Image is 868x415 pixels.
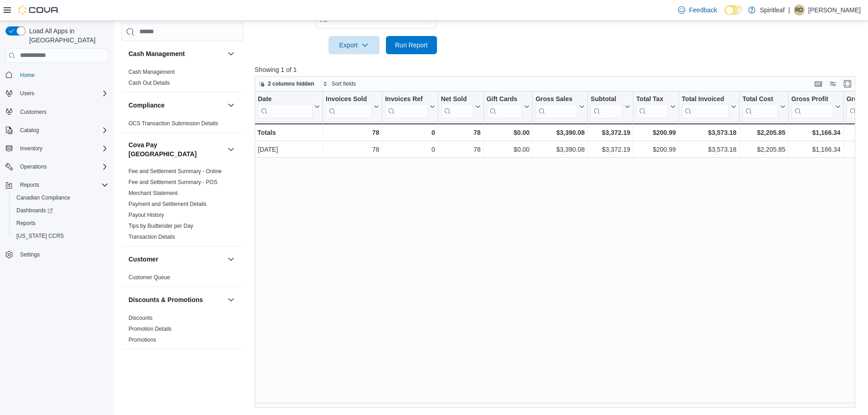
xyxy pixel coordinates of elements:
[742,144,785,155] div: $2,205.85
[128,255,158,264] h3: Customer
[9,230,112,242] button: [US_STATE] CCRS
[255,78,318,89] button: 2 columns hidden
[13,231,108,241] span: Washington CCRS
[636,95,668,118] div: Total Tax
[128,337,156,343] a: Promotions
[636,127,676,138] div: $200.99
[441,127,480,138] div: 78
[13,192,108,203] span: Canadian Compliance
[128,274,170,281] span: Customer Queue
[591,127,630,138] div: $3,372.19
[258,95,313,103] div: Date
[636,95,668,103] div: Total Tax
[128,101,224,110] button: Compliance
[16,143,108,154] span: Inventory
[591,95,623,103] div: Subtotal
[326,144,379,155] div: 78
[16,106,108,118] span: Customers
[742,95,785,118] button: Total Cost
[257,127,320,138] div: Totals
[128,120,218,127] span: OCS Transaction Submission Details
[760,5,785,15] p: Spiritleaf
[258,144,320,155] div: [DATE]
[636,95,676,118] button: Total Tax
[26,26,108,45] span: Load All Apps in [GEOGRAPHIC_DATA]
[128,234,175,240] a: Transaction Details
[2,142,112,155] button: Inventory
[128,222,193,230] span: Tips by Budtender per Day
[636,144,676,155] div: $200.99
[441,144,481,155] div: 78
[791,95,833,118] div: Gross Profit
[128,201,206,207] a: Payment and Settlement Details
[535,144,585,155] div: $3,390.08
[121,67,244,92] div: Cash Management
[121,166,244,246] div: Cova Pay [GEOGRAPHIC_DATA]
[226,100,236,111] button: Compliance
[16,179,108,190] span: Reports
[535,95,577,103] div: Gross Sales
[332,80,356,87] span: Sort fields
[808,5,861,15] p: [PERSON_NAME]
[16,232,64,240] span: [US_STATE] CCRS
[827,78,838,89] button: Display options
[385,127,435,138] div: 0
[682,144,736,155] div: $3,573.18
[5,65,108,285] nav: Complex example
[128,295,203,304] h3: Discounts & Promotions
[16,207,53,214] span: Dashboards
[20,90,34,97] span: Users
[13,205,108,216] span: Dashboards
[226,294,236,305] button: Discounts & Promotions
[128,69,175,75] a: Cash Management
[16,69,108,81] span: Home
[128,179,217,186] span: Fee and Settlement Summary - POS
[128,80,170,86] a: Cash Out Details
[128,120,218,127] a: OCS Transaction Submission Details
[128,336,156,343] span: Promotions
[16,179,43,190] button: Reports
[128,315,153,321] a: Discounts
[326,95,379,118] button: Invoices Sold
[2,87,112,100] button: Users
[128,179,217,185] a: Fee and Settlement Summary - POS
[2,179,112,191] button: Reports
[16,220,36,227] span: Reports
[2,124,112,137] button: Catalog
[791,127,841,138] div: $1,166.34
[16,88,108,99] span: Users
[791,95,833,103] div: Gross Profit
[128,168,222,174] a: Fee and Settlement Summary - Online
[121,313,244,349] div: Discounts & Promotions
[794,5,805,15] div: Ravi D
[395,41,428,50] span: Run Report
[128,200,206,208] span: Payment and Settlement Details
[724,5,744,15] input: Dark Mode
[128,212,164,218] a: Payout History
[128,101,164,110] h3: Compliance
[20,72,35,79] span: Home
[486,127,529,138] div: $0.00
[13,231,67,241] a: [US_STATE] CCRS
[226,254,236,265] button: Customer
[16,161,108,172] span: Operations
[121,272,244,287] div: Customer
[326,95,372,103] div: Invoices Sold
[16,249,108,260] span: Settings
[128,140,224,159] button: Cova Pay [GEOGRAPHIC_DATA]
[319,78,360,89] button: Sort fields
[682,127,736,138] div: $3,573.18
[441,95,473,103] div: Net Sold
[2,248,112,261] button: Settings
[441,95,473,118] div: Net Sold
[326,95,372,118] div: Invoices Sold
[813,78,824,89] button: Keyboard shortcuts
[9,191,112,204] button: Canadian Compliance
[9,217,112,230] button: Reports
[791,95,841,118] button: Gross Profit
[16,70,38,81] a: Home
[326,127,379,138] div: 78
